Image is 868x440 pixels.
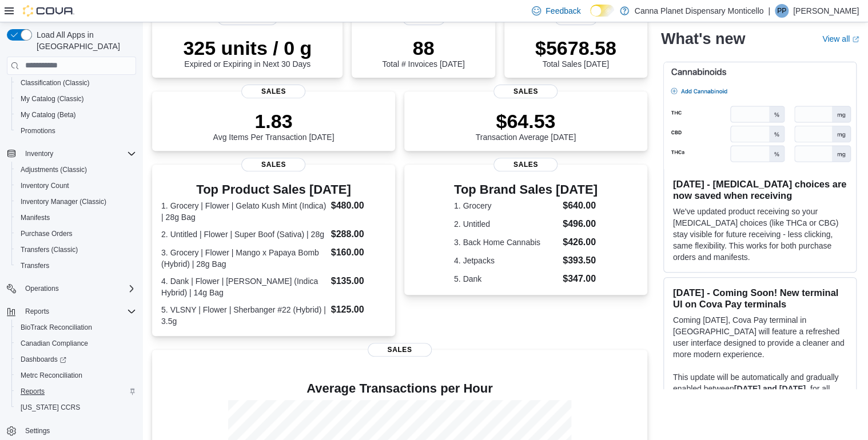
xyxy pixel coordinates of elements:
[673,179,847,202] h3: [DATE] - [MEDICAL_DATA] choices are now saved when receiving
[21,213,50,222] span: Manifests
[21,261,49,270] span: Transfers
[11,162,141,178] button: Adjustments (Classic)
[16,124,136,138] span: Promotions
[16,211,136,225] span: Manifests
[454,273,558,285] dt: 5. Dank
[16,243,136,257] span: Transfers (Classic)
[23,5,74,17] img: Cova
[16,243,82,257] a: Transfers (Classic)
[16,259,54,273] a: Transfers
[16,321,97,334] a: BioTrack Reconciliation
[21,126,55,135] span: Promotions
[161,304,327,327] dt: 5. VLSNY | Flower | Sherbanger #22 (Hybrid) | 3.5g
[454,183,598,197] h3: Top Brand Sales [DATE]
[16,108,81,122] a: My Catalog (Beta)
[21,403,80,412] span: [US_STATE] CCRS
[768,4,770,18] p: |
[21,181,69,190] span: Inventory Count
[535,37,616,59] p: $5678.58
[454,200,558,211] dt: 1. Grocery
[183,37,312,59] p: 325 units / 0 g
[331,303,386,317] dd: $125.00
[161,229,327,240] dt: 2. Untitled | Flower | Super Boof (Sativa) | 28g
[563,272,598,286] dd: $347.00
[241,158,305,171] span: Sales
[21,165,87,174] span: Adjustments (Classic)
[382,37,464,69] div: Total # Invoices [DATE]
[382,37,464,59] p: 88
[16,337,136,350] span: Canadian Compliance
[546,5,580,17] span: Feedback
[16,179,74,193] a: Inventory Count
[16,179,136,193] span: Inventory Count
[16,92,89,106] a: My Catalog (Classic)
[21,355,66,364] span: Dashboards
[2,303,141,319] button: Reports
[368,343,432,357] span: Sales
[454,255,558,266] dt: 4. Jetpacks
[16,124,60,138] a: Promotions
[331,246,386,259] dd: $160.00
[661,30,745,48] h2: What's new
[775,4,789,18] div: Parth Patel
[16,108,136,122] span: My Catalog (Beta)
[11,226,141,242] button: Purchase Orders
[21,323,92,332] span: BioTrack Reconciliation
[25,284,59,293] span: Operations
[11,351,141,367] a: Dashboards
[32,29,136,52] span: Load All Apps in [GEOGRAPHIC_DATA]
[535,37,616,69] div: Total Sales [DATE]
[11,91,141,107] button: My Catalog (Classic)
[852,36,859,43] svg: External link
[11,242,141,258] button: Transfers (Classic)
[673,315,847,361] p: Coming [DATE], Cova Pay terminal in [GEOGRAPHIC_DATA] will feature a refreshed user interface des...
[16,353,136,366] span: Dashboards
[16,195,111,209] a: Inventory Manager (Classic)
[25,149,53,158] span: Inventory
[2,422,141,439] button: Settings
[2,146,141,162] button: Inventory
[11,383,141,399] button: Reports
[673,287,847,310] h3: [DATE] - Coming Soon! New terminal UI on Cova Pay terminals
[16,211,54,225] a: Manifests
[331,227,386,241] dd: $288.00
[213,110,334,133] p: 1.83
[563,254,598,267] dd: $393.50
[2,281,141,297] button: Operations
[16,92,136,106] span: My Catalog (Classic)
[16,76,94,90] a: Classification (Classic)
[21,339,88,348] span: Canadian Compliance
[21,305,136,318] span: Reports
[21,371,82,380] span: Metrc Reconciliation
[454,237,558,248] dt: 3. Back Home Cannabis
[11,107,141,123] button: My Catalog (Beta)
[475,110,576,133] p: $64.53
[21,424,54,438] a: Settings
[21,305,54,318] button: Reports
[21,282,136,295] span: Operations
[793,4,859,18] p: [PERSON_NAME]
[16,337,93,350] a: Canadian Compliance
[16,195,136,209] span: Inventory Manager (Classic)
[673,206,847,263] p: We've updated product receiving so your [MEDICAL_DATA] choices (like THCa or CBG) stay visible fo...
[11,75,141,91] button: Classification (Classic)
[21,110,76,119] span: My Catalog (Beta)
[16,259,136,273] span: Transfers
[21,94,84,103] span: My Catalog (Classic)
[21,147,136,161] span: Inventory
[21,387,45,396] span: Reports
[161,382,638,395] h4: Average Transactions per Hour
[16,227,136,241] span: Purchase Orders
[16,321,136,334] span: BioTrack Reconciliation
[21,282,63,295] button: Operations
[213,110,334,142] div: Avg Items Per Transaction [DATE]
[331,199,386,213] dd: $480.00
[16,385,49,398] a: Reports
[16,163,91,177] a: Adjustments (Classic)
[563,235,598,249] dd: $426.00
[16,227,77,241] a: Purchase Orders
[11,210,141,226] button: Manifests
[21,245,78,254] span: Transfers (Classic)
[16,385,136,398] span: Reports
[11,194,141,210] button: Inventory Manager (Classic)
